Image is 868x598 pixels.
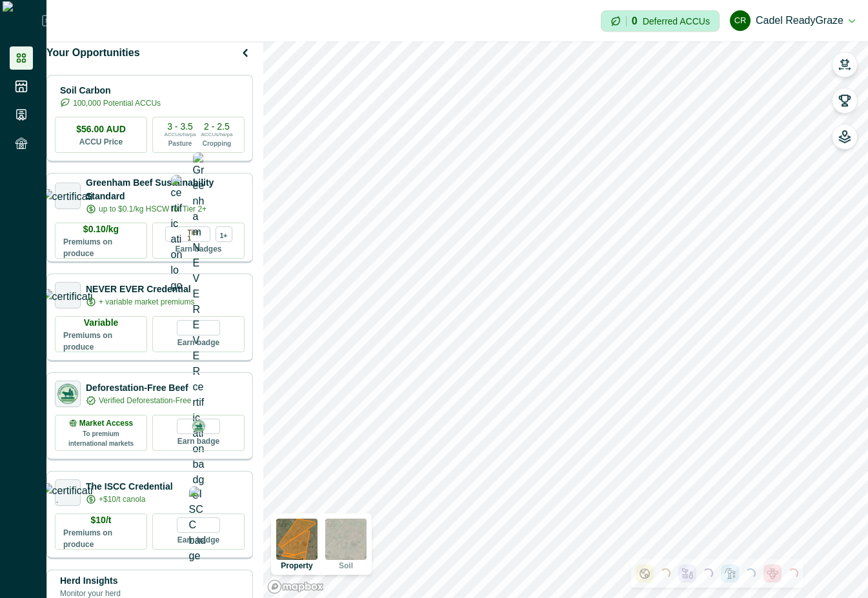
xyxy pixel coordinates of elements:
[99,203,207,215] p: up to $0.1/kg HSCW for Tier 2+
[99,493,145,505] p: +$10/t canola
[60,84,161,97] p: Soil Carbon
[167,122,193,131] p: 3 - 3.5
[339,562,353,570] p: Soil
[91,513,112,527] p: $10/t
[63,429,139,448] p: To premium international markets
[204,122,230,131] p: 2 - 2.5
[46,45,140,61] p: Your Opportunities
[171,175,183,294] img: certification logo
[99,395,191,406] p: Verified Deforestation-Free
[63,527,139,550] p: Premiums on produce
[63,330,139,353] p: Premiums on produce
[191,419,207,434] img: DFB badge
[76,123,126,136] p: $56.00 AUD
[79,417,134,429] p: Market Access
[643,16,710,26] p: Deferred ACCUs
[86,480,173,493] p: The ISCC Credential
[177,533,219,546] p: Earn badge
[188,227,205,241] p: Tier 1
[63,236,139,259] p: Premiums on produce
[281,562,312,570] p: Property
[42,289,94,302] img: certification logo
[60,574,121,588] p: Herd Insights
[86,283,194,296] p: NEVER EVER Credential
[220,230,227,239] p: 1+
[730,5,855,36] button: Cadel ReadyGrazeCadel ReadyGraze
[79,136,123,148] p: ACCU Price
[177,335,219,348] p: Earn badge
[276,519,318,560] img: property preview
[168,139,192,148] p: Pasture
[201,131,233,139] p: ACCUs/ha/pa
[86,176,245,203] p: Greenham Beef Sustainability Standard
[83,223,119,236] p: $0.10/kg
[99,296,194,308] p: + variable market premiums
[73,97,161,109] p: 100,000 Potential ACCUs
[84,316,119,330] p: Variable
[267,579,324,594] a: Mapbox logo
[56,382,80,406] img: certification logo
[177,434,219,447] p: Earn badge
[325,519,367,560] img: soil preview
[175,242,221,255] p: Earn badges
[42,483,94,503] img: certification logo
[203,139,231,148] p: Cropping
[632,16,638,26] p: 0
[193,152,205,503] img: Greenham NEVER EVER certification badge
[165,131,196,139] p: ACCUs/ha/pa
[86,381,191,395] p: Deforestation-Free Beef
[3,1,42,40] img: Logo
[42,189,94,202] img: certification logo
[216,226,232,242] div: more credentials avaialble
[189,486,208,564] img: ISCC badge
